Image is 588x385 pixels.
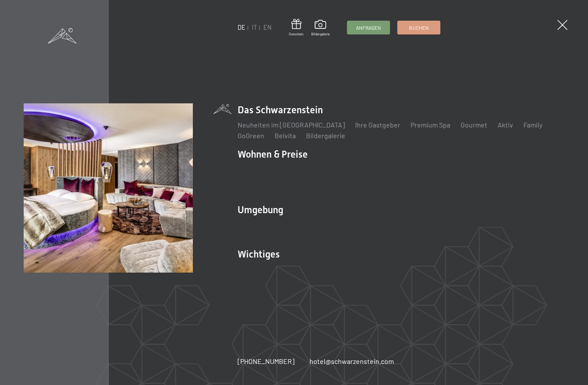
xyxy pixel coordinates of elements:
[311,20,330,36] a: Bildergalerie
[398,21,440,34] a: Buchen
[411,121,450,129] a: Premium Spa
[409,24,429,31] span: Buchen
[238,357,294,366] a: [PHONE_NUMBER]
[461,121,487,129] a: Gourmet
[355,121,400,129] a: Ihre Gastgeber
[356,24,381,31] span: Anfragen
[238,121,345,129] a: Neuheiten im [GEOGRAPHIC_DATA]
[252,24,257,31] a: IT
[238,24,245,31] a: DE
[289,32,303,37] span: Gutschein
[238,357,294,365] span: [PHONE_NUMBER]
[306,131,345,140] a: Bildergalerie
[289,19,303,37] a: Gutschein
[263,24,272,31] a: EN
[238,131,264,140] a: GoGreen
[275,131,296,140] a: Belvita
[523,121,542,129] a: Family
[309,357,394,366] a: hotel@schwarzenstein.com
[347,21,390,34] a: Anfragen
[311,32,330,37] span: Bildergalerie
[498,121,513,129] a: Aktiv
